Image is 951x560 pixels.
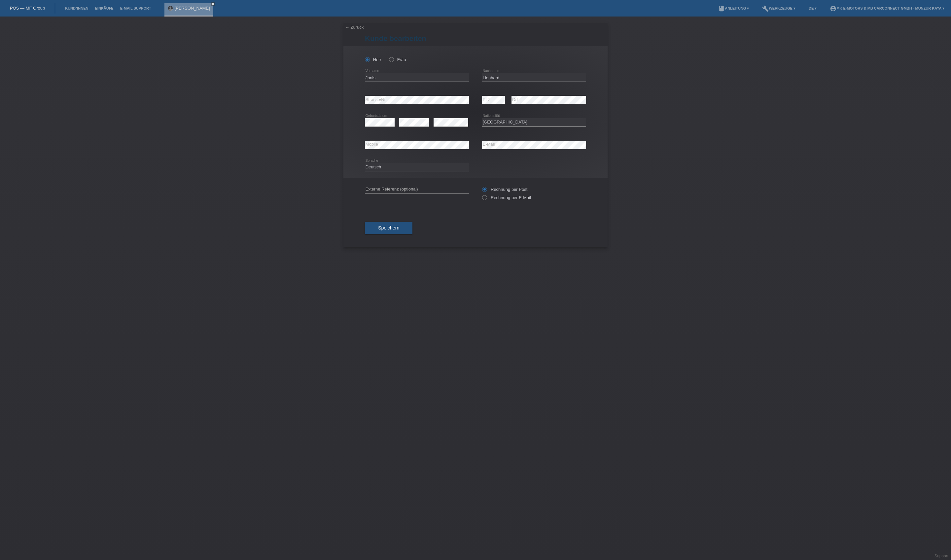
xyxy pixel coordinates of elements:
[805,6,820,10] a: DE ▾
[830,5,836,12] i: account_circle
[211,2,215,6] a: close
[934,554,948,558] a: Support
[175,6,210,11] a: [PERSON_NAME]
[389,57,393,61] input: Frau
[482,195,486,203] input: Rechnung per E-Mail
[482,195,531,200] label: Rechnung per E-Mail
[365,34,586,43] h1: Kunde bearbeiten
[365,57,381,62] label: Herr
[762,5,769,12] i: build
[365,57,369,61] input: Herr
[378,225,399,230] span: Speichern
[91,6,117,10] a: Einkäufe
[117,6,155,10] a: E-Mail Support
[389,57,406,62] label: Frau
[715,6,752,10] a: bookAnleitung ▾
[718,5,725,12] i: book
[10,6,45,11] a: POS — MF Group
[345,25,364,30] a: ← Zurück
[211,2,215,6] i: close
[365,222,412,234] button: Speichern
[759,6,799,10] a: buildWerkzeuge ▾
[827,6,948,10] a: account_circleMK E-MOTORS & MB CarConnect GmbH - Munzur Kaya ▾
[482,187,486,195] input: Rechnung per Post
[482,187,527,192] label: Rechnung per Post
[62,6,91,10] a: Kund*innen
